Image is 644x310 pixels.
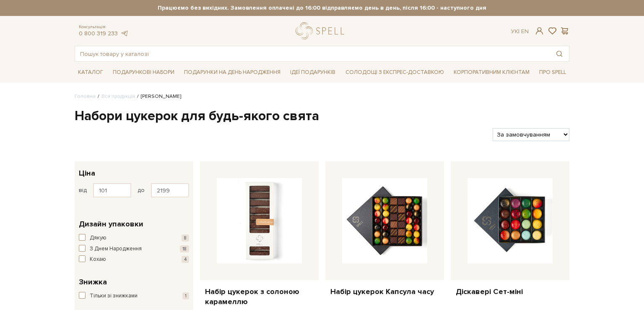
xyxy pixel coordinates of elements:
[205,287,314,307] a: Набір цукерок з солоною карамеллю
[182,292,189,299] span: 1
[296,22,348,39] a: logo
[550,46,569,61] button: Пошук товару у каталозі
[342,65,447,79] a: Солодощі з експрес-доставкою
[79,292,189,300] button: Тільки зі знижками 1
[120,30,128,37] a: telegram
[135,93,181,100] li: [PERSON_NAME]
[79,255,189,264] button: Кохаю 4
[90,234,106,242] span: Дякую
[182,234,189,242] span: 8
[90,245,142,253] span: З Днем Народження
[79,187,87,194] span: від
[101,93,135,100] a: Вся продукція
[536,66,569,79] a: Про Spell
[518,28,519,35] span: |
[181,66,284,79] a: Подарунки на День народження
[79,276,107,288] span: Знижка
[521,28,529,35] a: En
[182,256,189,263] span: 4
[79,218,143,230] span: Дизайн упаковки
[90,292,138,300] span: Тільки зі знижками
[93,183,131,197] input: Ціна
[109,66,178,79] a: Подарункові набори
[79,24,128,30] span: Консультація:
[75,46,550,61] input: Пошук товару у каталозі
[79,234,189,242] button: Дякую 8
[287,66,339,79] a: Ідеї подарунків
[450,66,533,79] a: Корпоративним клієнтам
[79,245,189,253] button: З Днем Народження 18
[79,168,95,179] span: Ціна
[456,287,564,297] a: Діскавері Сет-міні
[330,287,439,297] a: Набір цукерок Капсула часу
[75,108,569,125] h1: Набори цукерок для будь-якого свята
[90,255,106,264] span: Кохаю
[75,93,96,100] a: Головна
[511,28,529,35] div: Ук
[79,30,118,37] a: 0 800 319 233
[75,4,569,12] strong: Працюємо без вихідних. Замовлення оплачені до 16:00 відправляємо день в день, після 16:00 - насту...
[180,245,189,252] span: 18
[75,66,106,79] a: Каталог
[138,187,145,194] span: до
[151,183,189,197] input: Ціна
